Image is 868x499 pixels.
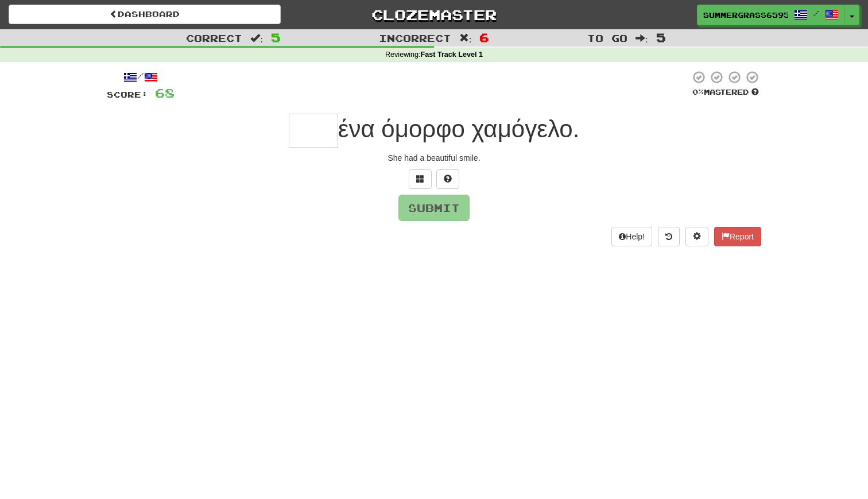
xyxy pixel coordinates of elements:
div: Mastered [690,87,761,98]
button: Round history (alt+y) [658,227,680,246]
button: Submit [398,195,470,221]
span: 5 [271,30,281,44]
button: Help! [611,227,652,246]
span: Correct [186,32,242,44]
div: She had a beautiful smile. [107,152,761,164]
span: 6 [479,30,489,44]
strong: Fast Track Level 1 [421,51,483,59]
span: : [635,33,648,43]
span: : [250,33,263,43]
button: Report [714,227,761,246]
span: 0 % [692,87,704,96]
span: / [813,9,819,17]
a: SummerGrass6595 / [697,5,845,25]
span: : [459,33,472,43]
span: Incorrect [379,32,451,44]
span: 5 [656,30,666,44]
span: ένα όμορφο χαμόγελο. [338,115,580,142]
a: Clozemaster [298,5,570,25]
div: / [107,70,175,84]
span: 68 [155,86,175,100]
a: Dashboard [9,5,281,24]
span: SummerGrass6595 [703,10,788,20]
span: Score: [107,90,148,99]
button: Single letter hint - you only get 1 per sentence and score half the points! alt+h [436,169,459,189]
span: To go [587,32,627,44]
button: Switch sentence to multiple choice alt+p [409,169,432,189]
